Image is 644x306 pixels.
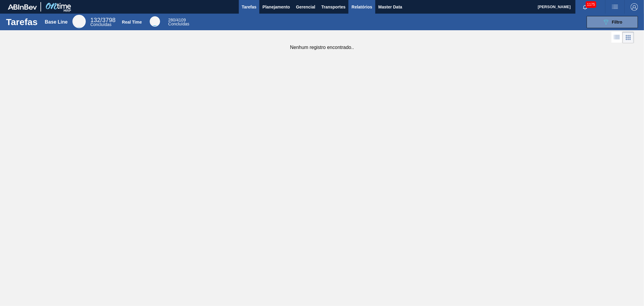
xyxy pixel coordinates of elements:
[168,18,175,22] span: 280
[242,3,257,11] span: Tarefas
[90,17,115,23] span: / 3798
[168,18,186,22] span: / 4109
[150,16,160,27] div: Real Time
[168,18,189,26] div: Real Time
[90,18,115,27] div: Base Line
[623,32,634,43] div: Visão em Cards
[168,21,189,26] span: Concluídas
[90,17,100,23] span: 132
[6,18,38,25] h1: Tarefas
[587,16,638,28] button: Filtro
[8,4,37,10] img: TNhmsLtSVTkK8tSr43FrP2fwEKptu5GPRR3wAAAABJRU5ErkJggg==
[612,20,623,24] span: Filtro
[631,3,638,11] img: Logout
[122,20,142,24] div: Real Time
[611,3,619,11] img: userActions
[351,3,372,11] span: Relatórios
[378,3,402,11] span: Master Data
[321,3,345,11] span: Transportes
[611,32,623,43] div: Visão em Lista
[296,3,316,11] span: Gerencial
[575,3,595,11] button: Notificações
[45,19,68,25] div: Base Line
[262,3,290,11] span: Planejamento
[586,1,596,8] span: 1175
[72,15,86,28] div: Base Line
[90,22,111,27] span: Concluídas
